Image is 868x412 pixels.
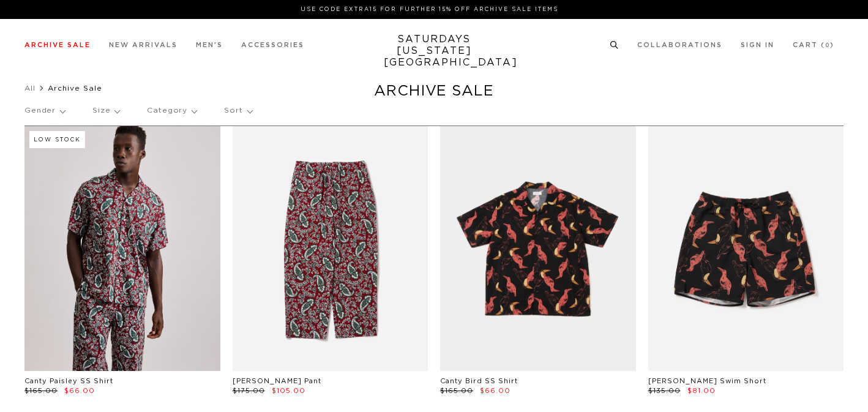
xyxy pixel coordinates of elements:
a: Men's [196,42,223,48]
a: [PERSON_NAME] Swim Short [648,378,766,384]
span: $81.00 [687,388,716,394]
a: Sign In [741,42,774,48]
span: $175.00 [233,388,265,394]
a: SATURDAYS[US_STATE][GEOGRAPHIC_DATA] [384,34,485,69]
div: Low Stock [29,131,85,148]
a: Cart (0) [793,42,834,48]
span: $165.00 [24,388,58,394]
p: Sort [224,97,252,125]
a: Canty Paisley SS Shirt [24,378,113,384]
span: $66.00 [480,388,511,394]
p: Category [147,97,196,125]
span: $66.00 [64,388,95,394]
small: 0 [825,43,830,48]
p: Size [92,97,119,125]
span: $105.00 [272,388,305,394]
a: [PERSON_NAME] Pant [233,378,321,384]
a: Collaborations [637,42,722,48]
a: All [24,84,36,92]
a: New Arrivals [109,42,178,48]
a: Accessories [241,42,304,48]
span: $165.00 [440,388,473,394]
span: $135.00 [648,388,681,394]
a: Archive Sale [24,42,91,48]
p: Use Code EXTRA15 for Further 15% Off Archive Sale Items [29,5,829,14]
span: Archive Sale [48,84,102,92]
a: Canty Bird SS Shirt [440,378,518,384]
p: Gender [24,97,65,125]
